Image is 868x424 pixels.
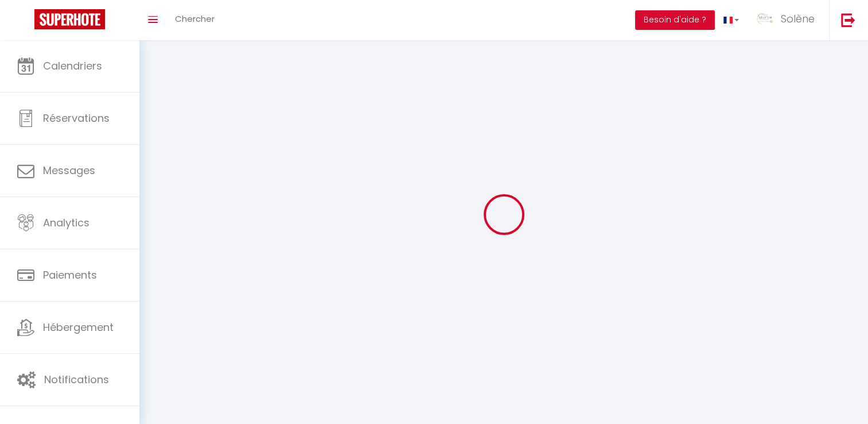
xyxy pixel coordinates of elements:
button: Besoin d'aide ? [635,10,715,30]
img: Super Booking [34,9,105,29]
img: ... [756,10,773,28]
span: Notifications [44,372,109,387]
span: Hébergement [43,320,114,334]
span: Calendriers [43,59,102,73]
span: Solène [781,11,815,26]
span: Analytics [43,215,89,230]
button: Ouvrir le widget de chat LiveChat [9,5,44,39]
span: Chercher [175,13,215,25]
img: logout [841,13,855,27]
span: Réservations [43,111,110,125]
span: Paiements [43,268,97,282]
span: Messages [43,163,95,178]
